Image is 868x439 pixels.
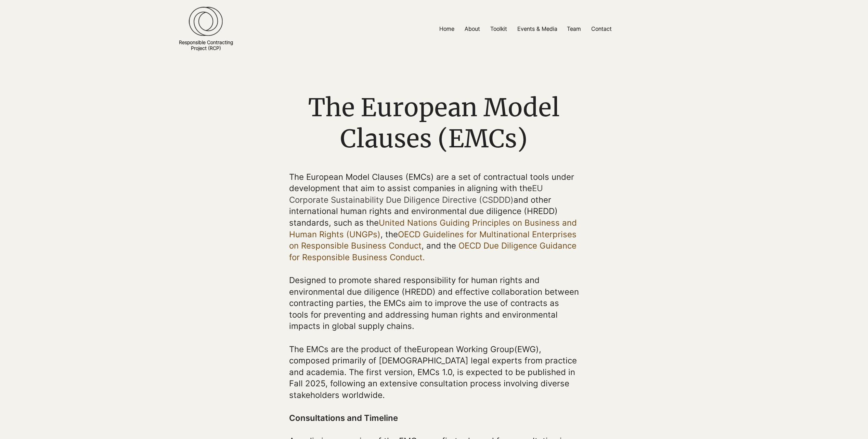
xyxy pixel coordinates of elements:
span: The European Model Clauses (EMCs) are a set of contractual tools under development that aim to as... [289,172,574,228]
a: United Nations Guiding Principles on Business and Human Rights (UNGPs) [289,218,577,239]
nav: Site [352,21,699,37]
a: Responsible ContractingProject (RCP) [179,39,233,51]
p: Toolkit [487,21,510,37]
p: he , the , and the [289,171,580,263]
a: About [459,21,485,37]
a: Events & Media [512,21,562,37]
p: Events & Media [514,21,561,37]
a: European Working Group [417,344,514,354]
a: OECD Guidelines for Multinational Enterprises on Responsible Business Conduct [289,229,576,251]
span: The European Model Clauses (EMCs) [308,92,560,154]
a: Contact [586,21,617,37]
a: OECD Due Diligence Guidance for Responsible Business Conduct. [289,241,576,262]
a: EU Corporate Sustainability Due Diligence Directive (CSDDD) [289,183,543,205]
p: Home [436,21,458,37]
span: Consultations and Timeline [289,413,398,423]
p: Contact [588,21,615,37]
span: Designed to promote shared responsibility for human rights and environmental due diligence (HREDD... [289,275,579,331]
a: Team [562,21,586,37]
a: Home [434,21,459,37]
a: Toolkit [485,21,512,37]
span: The EMCs are the product of the (EWG), composed primarily of [DEMOGRAPHIC_DATA] legal experts fro... [289,344,577,400]
p: About [461,21,483,37]
p: Team [563,21,584,37]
